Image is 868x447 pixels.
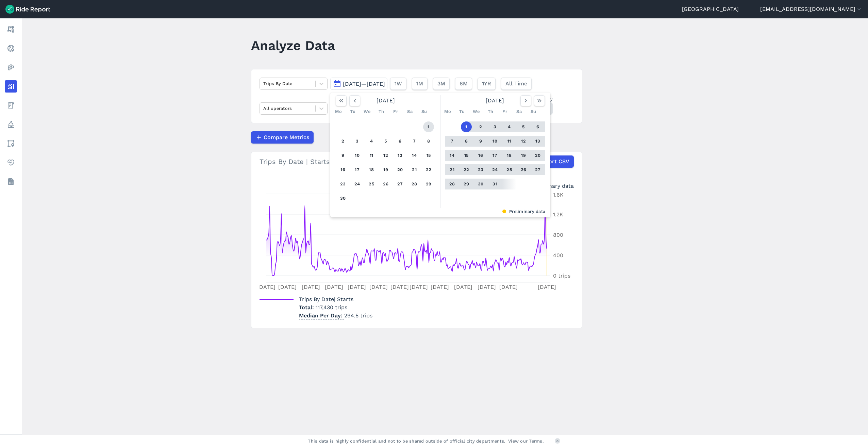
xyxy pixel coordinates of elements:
button: 1 [423,121,434,132]
span: Compare Metrics [264,133,309,142]
button: 28 [409,179,420,189]
h1: Analyze Data [251,36,335,55]
tspan: [DATE] [302,284,320,290]
button: 29 [423,179,434,189]
button: 19 [518,150,529,161]
button: 10 [489,136,500,147]
button: 17 [352,164,363,175]
button: 24 [352,179,363,189]
button: 2 [337,136,348,147]
a: Report [5,23,17,35]
a: [GEOGRAPHIC_DATA] [682,5,739,13]
span: Total [299,304,316,311]
button: 27 [532,164,543,175]
div: Fr [499,106,510,117]
button: 11 [504,136,515,147]
div: Th [376,106,387,117]
span: Median Per Day [299,310,344,319]
div: [DATE] [333,95,438,106]
button: 4 [504,121,515,132]
span: Trips By Date [299,294,334,303]
button: 14 [447,150,457,161]
div: Trips By Date | Starts [260,155,574,168]
tspan: [DATE] [348,284,366,290]
button: 7 [409,136,420,147]
button: 8 [423,136,434,147]
button: 25 [366,179,377,189]
p: 294.5 trips [299,312,372,320]
button: 16 [475,150,486,161]
a: View our Terms. [508,438,544,444]
span: Export CSV [539,158,569,166]
a: Datasets [5,176,17,188]
button: 9 [475,136,486,147]
button: [DATE]—[DATE] [330,78,387,90]
div: Mo [442,106,453,117]
button: All Time [501,78,532,90]
span: 1YR [482,80,491,88]
tspan: 0 trips [553,272,570,279]
tspan: [DATE] [325,284,343,290]
tspan: [DATE] [278,284,297,290]
button: 4 [366,136,377,147]
button: 26 [380,179,391,189]
tspan: [DATE] [454,284,472,290]
button: 14 [409,150,420,161]
tspan: [DATE] [257,284,276,290]
button: 13 [532,136,543,147]
button: 1W [390,78,406,90]
button: 22 [461,164,472,175]
button: 6 [395,136,405,147]
div: Sa [514,106,524,117]
tspan: [DATE] [390,284,409,290]
span: 117,430 trips [316,304,347,311]
tspan: 1.2K [553,211,563,218]
div: Tu [456,106,467,117]
button: 11 [366,150,377,161]
button: 1 [461,121,472,132]
button: 15 [423,150,434,161]
div: Preliminary data [530,182,574,189]
button: 23 [337,179,348,189]
div: Su [419,106,430,117]
img: Ride Report [5,5,50,14]
button: 25 [504,164,515,175]
span: 6M [460,80,468,88]
button: 28 [447,179,457,189]
div: Sa [404,106,415,117]
button: 10 [352,150,363,161]
tspan: 400 [553,252,563,259]
div: We [362,106,372,117]
tspan: [DATE] [478,284,496,290]
button: 1M [412,78,428,90]
div: Preliminary data [335,208,545,215]
div: We [471,106,482,117]
button: [EMAIL_ADDRESS][DOMAIN_NAME] [760,5,863,13]
button: 18 [366,164,377,175]
tspan: [DATE] [369,284,388,290]
button: 23 [475,164,486,175]
button: 17 [489,150,500,161]
a: Realtime [5,42,17,54]
button: 26 [518,164,529,175]
span: [DATE]—[DATE] [343,81,385,87]
a: Heatmaps [5,61,17,73]
div: Fr [390,106,401,117]
span: | Starts [299,296,353,302]
tspan: [DATE] [538,284,556,290]
button: 29 [461,179,472,189]
div: [DATE] [442,95,548,106]
button: 30 [337,193,348,204]
button: 15 [461,150,472,161]
button: 5 [518,121,529,132]
button: 5 [380,136,391,147]
tspan: 1.6K [553,192,564,198]
button: 1YR [478,78,496,90]
div: Su [528,106,539,117]
a: Health [5,156,17,169]
div: Tu [347,106,358,117]
button: 8 [461,136,472,147]
button: 13 [395,150,405,161]
button: 30 [475,179,486,189]
button: 24 [489,164,500,175]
